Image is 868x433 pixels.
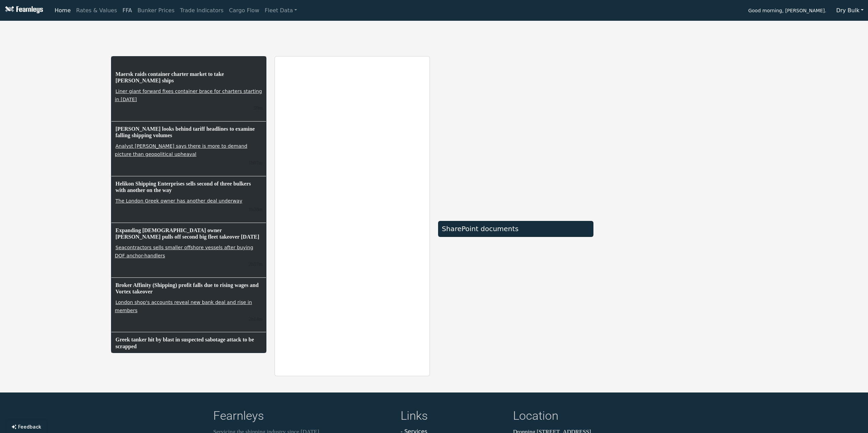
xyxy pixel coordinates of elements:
[115,143,247,158] a: Analyst [PERSON_NAME] says there is more to demand picture than geopolitical upheaval
[602,301,757,376] iframe: mini symbol-overview TradingView widget
[213,409,392,425] h4: Fearnleys
[120,4,135,17] a: FFA
[3,6,43,15] img: Fearnleys Logo
[602,220,757,294] iframe: mini symbol-overview TradingView widget
[254,105,263,111] small: 9/1/2025, 8:21:55 AM
[115,197,243,204] a: The London Greek owner has another deal underway
[115,299,252,314] a: London shop's accounts reveal new bank deal and rise in members
[111,23,757,48] iframe: tickers TradingView widget
[74,4,120,17] a: Rates & Values
[115,244,253,259] a: Seacontractors sells smaller offshore vessels after buying DOF anchor-handlers
[602,56,757,131] iframe: mini symbol-overview TradingView widget
[832,4,868,17] button: Dry Bulk
[115,226,263,241] h6: Expanding [DEMOGRAPHIC_DATA] owner [PERSON_NAME] pulls off second big fleet takeover [DATE]
[249,207,263,212] small: 9/1/2025, 7:52:49 AM
[275,57,430,376] iframe: report archive
[249,316,263,322] small: 9/1/2025, 7:07:24 AM
[226,4,262,17] a: Cargo Flow
[115,70,263,84] h6: Maersk raids container charter market to take [PERSON_NAME] ships
[115,88,262,103] a: Liner giant forward fixes container brace for charters starting in [DATE]
[115,281,263,295] h6: Broker Affinity (Shipping) profit falls due to rising wages and Vortex takeover
[262,4,300,17] a: Fleet Data
[249,261,263,267] small: 9/1/2025, 7:24:20 AM
[115,125,263,139] h6: [PERSON_NAME] looks behind tariff headlines to examine falling shipping volumes
[135,4,177,17] a: Bunker Prices
[115,336,263,350] h6: Greek tanker hit by blast in suspected sabotage attack to be scrapped
[52,4,73,17] a: Home
[748,5,826,17] span: Good morning, [PERSON_NAME].
[177,4,226,17] a: Trade Indicators
[401,409,505,425] h4: Links
[513,409,655,425] h4: Location
[249,160,263,165] small: 9/1/2025, 8:13:34 AM
[442,225,590,233] div: SharePoint documents
[115,180,263,194] h6: Helikon Shipping Enterprises sells second of three bulkers with another on the way
[602,138,757,213] iframe: mini symbol-overview TradingView widget
[438,56,593,213] iframe: market overview TradingView widget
